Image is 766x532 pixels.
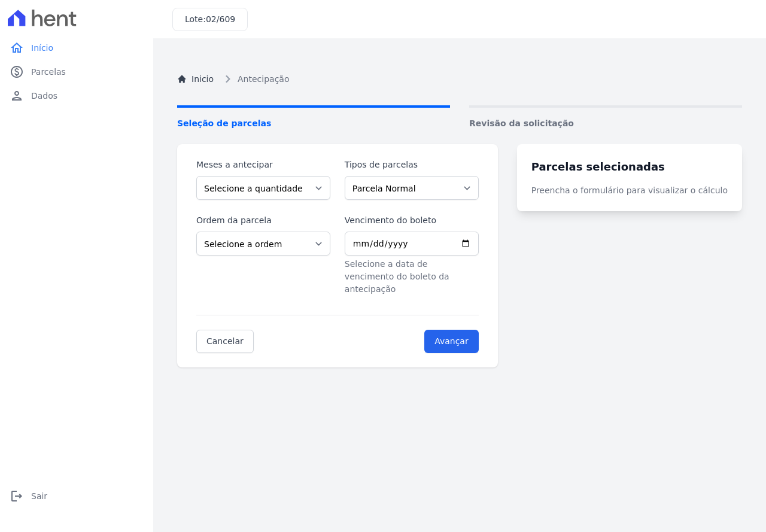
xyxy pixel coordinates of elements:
[5,60,148,84] a: paidParcelas
[177,105,742,130] nav: Progress
[424,330,479,353] input: Avançar
[345,214,479,227] label: Vencimento do boleto
[345,258,479,296] p: Selecione a data de vencimento do boleto da antecipação
[5,36,148,60] a: homeInício
[469,117,742,130] span: Revisão da solicitação
[345,159,479,171] label: Tipos de parcelas
[238,73,289,86] span: Antecipação
[5,84,148,108] a: personDados
[177,72,742,86] nav: Breadcrumb
[206,14,235,24] span: 02/609
[531,184,728,197] p: Preencha o formulário para visualizar o cálculo
[10,65,24,79] i: paid
[10,89,24,103] i: person
[185,13,235,26] h3: Lote:
[177,117,450,130] span: Seleção de parcelas
[196,159,330,171] label: Meses a antecipar
[5,484,148,508] a: logoutSair
[10,489,24,503] i: logout
[10,41,24,55] i: home
[531,159,728,175] h3: Parcelas selecionadas
[177,73,214,86] a: Inicio
[31,90,57,102] span: Dados
[196,214,330,227] label: Ordem da parcela
[196,330,254,353] a: Cancelar
[31,42,53,54] span: Início
[31,66,66,78] span: Parcelas
[31,490,47,502] span: Sair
